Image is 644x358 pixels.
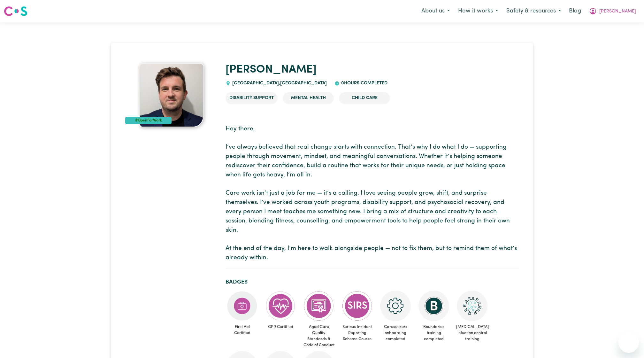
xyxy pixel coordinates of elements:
[454,4,502,18] button: How it works
[140,63,203,127] img: Alex
[456,321,489,345] span: [MEDICAL_DATA] infection control training
[265,291,296,321] img: Care and support worker has completed CPR Certification
[226,64,317,75] a: [PERSON_NAME]
[418,291,449,321] img: CS Academy: Boundaries in care and support work course completed
[341,321,374,345] span: Serious Incident Reporting Scheme Course
[125,117,172,124] div: #OpenForWork
[302,321,335,351] span: Aged Care Quality Standards & Code of Conduct
[339,92,390,104] li: Child care
[4,4,27,19] a: Careseekers logo
[283,92,334,104] li: Mental Health
[226,279,519,285] h2: Badges
[565,4,585,18] a: Blog
[264,321,297,332] span: CPR Certified
[226,92,278,104] li: Disability Support
[4,5,27,17] img: Careseekers logo
[585,4,640,18] button: My Account
[342,291,372,321] img: CS Academy: Serious Incident Reporting Scheme course completed
[125,63,218,127] a: Alex's profile picture'#OpenForWork
[618,332,639,353] iframe: Button to launch messaging window
[457,291,487,321] img: CS Academy: COVID-19 Infection Control Training course completed
[226,321,259,339] span: First Aid Certified
[417,4,454,18] button: About us
[340,81,387,86] span: 0 hours completed
[226,125,519,263] p: Hey there, I’ve always believed that real change starts with connection. That’s why I do what I d...
[417,321,450,345] span: Boundaries training completed
[502,4,565,18] button: Safety & resources
[599,8,636,15] span: [PERSON_NAME]
[380,291,411,321] img: CS Academy: Careseekers Onboarding course completed
[227,291,257,321] img: Care and support worker has completed First Aid Certification
[379,321,412,345] span: Careseekers onboarding completed
[303,291,334,321] img: CS Academy: Aged Care Quality Standards & Code of Conduct course completed
[231,81,327,86] span: [GEOGRAPHIC_DATA] , [GEOGRAPHIC_DATA]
